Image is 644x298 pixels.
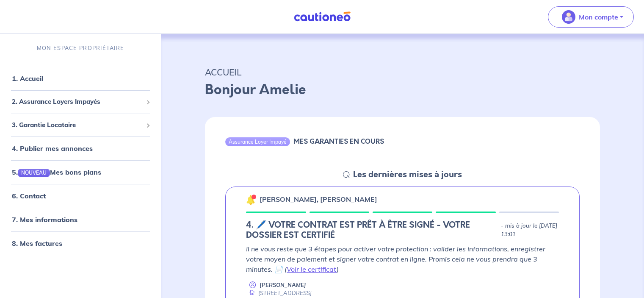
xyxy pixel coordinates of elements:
p: - mis à jour le [DATE] 13:01 [501,222,559,239]
div: 6. Contact [3,187,158,204]
a: 4. Publier mes annonces [12,144,93,153]
div: 3. Garantie Locataire [3,117,158,134]
div: 4. Publier mes annonces [3,140,158,157]
img: Cautioneo [290,11,354,22]
a: 5.NOUVEAUMes bons plans [12,168,101,176]
div: 1. Accueil [3,70,158,87]
div: 5.NOUVEAUMes bons plans [3,164,158,181]
p: MON ESPACE PROPRIÉTAIRE [37,44,124,52]
p: [PERSON_NAME] [260,281,306,289]
p: [PERSON_NAME], [PERSON_NAME] [260,194,377,204]
button: illu_account_valid_menu.svgMon compte [548,6,634,28]
p: Bonjour Amelie [205,80,600,100]
a: Voir le certificat [287,265,337,273]
p: Il ne vous reste que 3 étapes pour activer votre protection : valider les informations, enregistr... [246,244,559,274]
h6: MES GARANTIES EN COURS [293,137,384,145]
span: 3. Garantie Locataire [12,120,143,130]
div: state: PAYMENT-METHOD-IN-PROGRESS, Context: NEW,CHOOSE-CERTIFICATE,RELATIONSHIP,LESSOR-DOCUMENTS [246,220,559,240]
div: 2. Assurance Loyers Impayés [3,94,158,110]
span: 2. Assurance Loyers Impayés [12,97,143,107]
div: [STREET_ADDRESS] [246,289,312,297]
div: 7. Mes informations [3,211,158,228]
p: ACCUEIL [205,64,600,80]
div: Assurance Loyer Impayé [225,137,290,146]
p: Mon compte [579,12,618,22]
div: 8. Mes factures [3,235,158,252]
a: 6. Contact [12,192,46,200]
a: 8. Mes factures [12,239,62,248]
a: 1. Accueil [12,74,43,83]
img: 🔔 [246,195,256,205]
h5: Les dernières mises à jours [353,170,462,180]
a: 7. Mes informations [12,215,77,224]
h5: 4. 🖊️ VOTRE CONTRAT EST PRÊT À ÊTRE SIGNÉ - VOTRE DOSSIER EST CERTIFIÉ [246,220,498,240]
img: illu_account_valid_menu.svg [562,10,575,24]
